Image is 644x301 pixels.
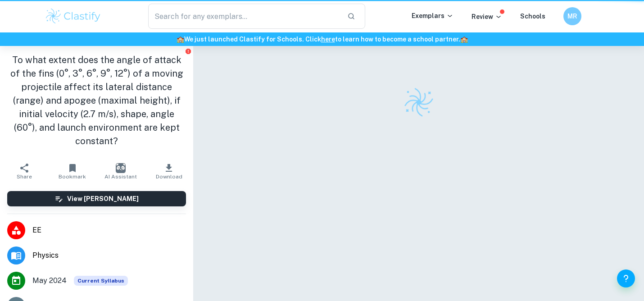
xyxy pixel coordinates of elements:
[45,7,102,25] img: Clastify logo
[185,48,191,55] button: Report issue
[156,173,182,180] span: Download
[563,7,581,25] button: MR
[617,269,635,287] button: Help and Feedback
[104,173,137,180] span: AI Assistant
[145,159,193,184] button: Download
[177,36,184,43] span: 🏫
[460,36,468,43] span: 🏫
[32,275,67,286] span: May 2024
[116,163,126,173] img: AI Assistant
[148,4,340,29] input: Search for any exemplars...
[7,53,186,148] h1: To what extent does the angle of attack of the fins (0°, 3°, 6°, 9°, 12°) of a moving projectile ...
[321,36,335,43] a: here
[59,173,86,180] span: Bookmark
[48,159,96,184] button: Bookmark
[97,159,145,184] button: AI Assistant
[2,34,642,44] h6: We just launched Clastify for Schools. Click to learn how to become a school partner.
[7,191,186,206] button: View [PERSON_NAME]
[67,194,139,204] h6: View [PERSON_NAME]
[402,86,435,119] img: Clastify logo
[17,173,32,180] span: Share
[32,250,186,261] span: Physics
[520,13,545,20] a: Schools
[567,11,578,21] h6: MR
[472,12,502,22] p: Review
[74,276,128,286] span: Current Syllabus
[32,225,186,236] span: EE
[412,11,454,21] p: Exemplars
[74,276,128,286] div: This exemplar is based on the current syllabus. Feel free to refer to it for inspiration/ideas wh...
